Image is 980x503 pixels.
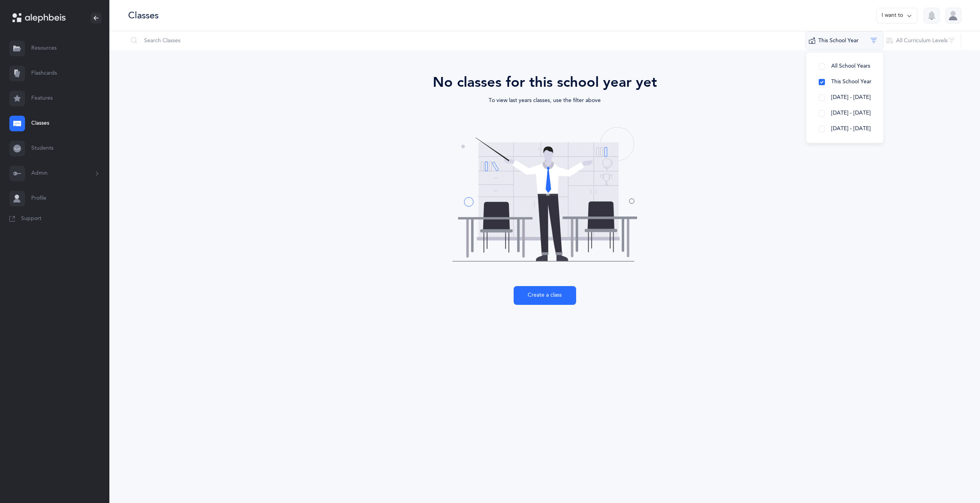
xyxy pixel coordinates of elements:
[452,121,637,267] img: classes-coming-soon.svg
[831,110,871,116] span: [DATE] - [DATE]
[812,121,877,137] button: [DATE] - [DATE]
[831,94,871,100] span: [DATE] - [DATE]
[514,286,576,305] button: Create a class
[812,90,877,106] button: [DATE] - [DATE]
[831,125,871,132] span: [DATE] - [DATE]
[128,31,806,50] input: Search Classes
[812,106,877,121] button: [DATE] - [DATE]
[831,63,870,69] span: All School Years
[812,74,877,90] button: This School Year
[876,8,918,23] button: I want to
[883,31,961,50] button: All Curriculum Levels
[342,72,748,93] div: No classes for this school year yet
[389,93,701,105] div: To view last years classes, use the filter above
[805,31,884,50] button: This School Year
[128,9,159,22] div: Classes
[21,215,41,223] span: Support
[831,79,871,85] span: This School Year
[812,59,877,74] button: All School Years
